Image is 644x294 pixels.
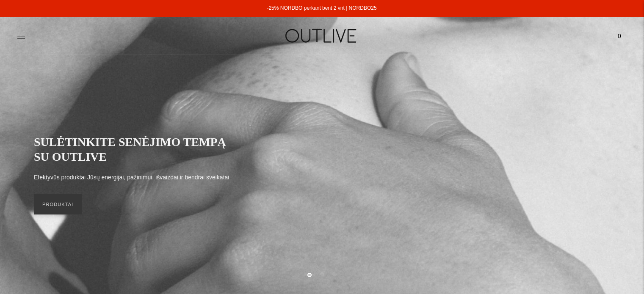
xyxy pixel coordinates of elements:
h2: SULĖTINKITE SENĖJIMO TEMPĄ SU OUTLIVE [34,135,237,164]
img: OUTLIVE [269,21,375,50]
button: Move carousel to slide 2 [320,272,324,276]
a: 0 [612,27,627,45]
button: Move carousel to slide 3 [332,272,337,276]
a: PRODUKTAI [34,194,82,214]
p: Efektyvūs produktai Jūsų energijai, pažinimui, išvaizdai ir bendrai sveikatai [34,173,229,183]
span: 0 [614,30,625,42]
a: -25% NORDBO perkant bent 2 vnt | NORDBO25 [267,5,376,11]
button: Move carousel to slide 1 [307,273,312,277]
